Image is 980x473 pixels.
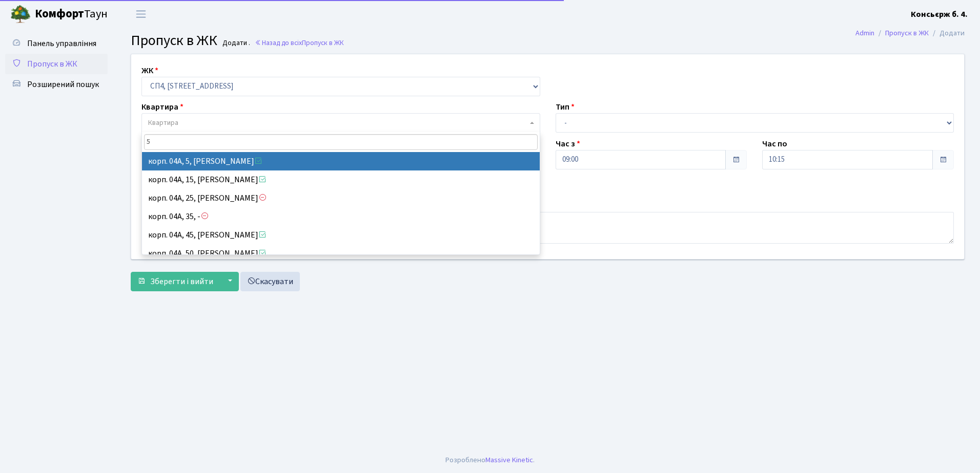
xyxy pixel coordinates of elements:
[911,8,968,20] a: Консьєрж б. 4.
[762,138,787,150] label: Час по
[855,28,874,38] a: Admin
[142,207,540,226] li: корп. 04А, 35, -
[5,54,108,74] a: Пропуск в ЖК
[131,272,220,291] button: Зберегти і вийти
[911,9,968,20] b: Консьєрж б. 4.
[35,6,84,22] b: Комфорт
[27,79,99,90] span: Розширений пошук
[150,276,213,287] span: Зберегти і вийти
[142,244,540,263] li: корп. 04А, 50, [PERSON_NAME]
[485,455,533,465] a: Massive Kinetic
[141,64,158,77] label: ЖК
[929,28,965,39] li: Додати
[556,101,575,113] label: Тип
[142,170,540,189] li: корп. 04А, 15, [PERSON_NAME]
[556,138,580,150] label: Час з
[35,6,108,23] span: Таун
[10,4,31,25] img: logo.png
[142,189,540,207] li: корп. 04А, 25, [PERSON_NAME]
[27,38,96,49] span: Панель управління
[5,33,108,54] a: Панель управління
[302,38,344,48] span: Пропуск в ЖК
[220,39,250,48] small: Додати .
[885,28,929,38] a: Пропуск в ЖК
[840,23,980,44] nav: breadcrumb
[5,74,108,95] a: Розширений пошук
[142,152,540,170] li: корп. 04А, 5, [PERSON_NAME]
[131,30,217,51] span: Пропуск в ЖК
[445,455,535,466] div: Розроблено .
[128,6,154,23] button: Переключити навігацію
[142,226,540,244] li: корп. 04А, 45, [PERSON_NAME]
[148,118,178,128] span: Квартира
[240,272,300,291] a: Скасувати
[27,58,77,70] span: Пропуск в ЖК
[141,101,183,113] label: Квартира
[255,38,344,48] a: Назад до всіхПропуск в ЖК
